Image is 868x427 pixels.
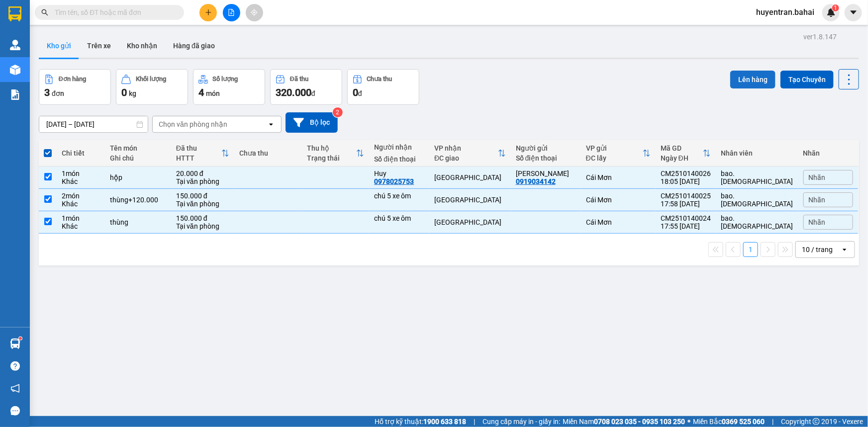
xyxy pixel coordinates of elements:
[693,416,765,427] span: Miền Bắc
[159,119,227,129] div: Chọn văn phòng nhận
[780,71,834,88] button: Tạo Chuyến
[119,34,165,58] button: Kho nhận
[841,246,849,254] svg: open
[374,143,424,151] div: Người nhận
[809,173,826,181] span: Nhãn
[434,218,506,226] div: [GEOGRAPHIC_DATA]
[722,418,765,426] strong: 0369 525 060
[10,361,20,371] span: question-circle
[39,69,111,105] button: Đơn hàng3đơn
[206,89,220,97] span: món
[8,67,196,79] div: Tên hàng: thùng+120.000 ( : 2 )
[223,4,240,21] button: file-add
[434,154,498,162] div: ĐC giao
[7,50,23,60] span: CR :
[171,140,234,167] th: Toggle SortBy
[44,86,50,98] span: 3
[62,222,100,230] div: Khác
[474,416,475,427] span: |
[116,69,188,105] button: Khối lượng0kg
[270,69,342,105] button: Đã thu320.000đ
[661,154,703,162] div: Ngày ĐH
[8,6,21,21] img: logo-vxr
[121,86,127,98] span: 0
[95,8,119,19] span: Nhận:
[802,245,833,255] div: 10 / trang
[772,416,773,427] span: |
[721,170,793,185] div: bao.bahai
[721,192,793,208] div: bao.bahai
[374,192,424,200] div: chú 5 xe ôm
[62,214,100,222] div: 1 món
[176,214,229,222] div: 150.000 đ
[516,170,576,177] div: Minh chấn
[586,196,651,204] div: Cái Mơn
[62,149,100,157] div: Chi tiết
[748,6,822,18] span: huyentran.bahai
[586,173,651,181] div: Cái Mơn
[516,177,556,185] div: 0919034142
[267,120,275,128] svg: open
[7,49,90,61] div: 150.000
[136,76,166,83] div: Khối lượng
[661,170,711,177] div: CM2510140026
[286,112,338,133] button: Bộ lọc
[199,4,217,21] button: plus
[594,418,685,426] strong: 0708 023 035 - 0935 103 250
[656,140,716,167] th: Toggle SortBy
[581,140,656,167] th: Toggle SortBy
[834,4,837,11] span: 1
[193,69,265,105] button: Số lượng4món
[176,154,221,162] div: HTTT
[10,65,20,75] img: warehouse-icon
[110,196,166,204] div: thùng+120.000
[95,31,196,43] div: chú 5 xe ôm
[307,154,356,162] div: Trạng thái
[176,222,229,230] div: Tại văn phòng
[730,71,775,88] button: Lên hàng
[429,140,511,167] th: Toggle SortBy
[228,9,235,16] span: file-add
[176,144,221,152] div: Đã thu
[743,242,758,257] button: 1
[832,4,839,11] sup: 1
[333,107,343,117] sup: 2
[586,154,643,162] div: ĐC lấy
[251,9,258,16] span: aim
[809,218,826,226] span: Nhãn
[10,40,20,50] img: warehouse-icon
[110,154,166,162] div: Ghi chú
[147,66,160,80] span: SL
[239,149,296,157] div: Chưa thu
[52,89,64,97] span: đơn
[563,416,685,427] span: Miền Nam
[803,149,853,157] div: Nhãn
[10,89,20,100] img: solution-icon
[176,170,229,177] div: 20.000 đ
[586,218,651,226] div: Cái Mơn
[661,144,703,152] div: Mã GD
[809,196,826,204] span: Nhãn
[62,170,100,177] div: 1 món
[198,86,204,98] span: 4
[434,144,498,152] div: VP nhận
[374,214,424,222] div: chú 5 xe ôm
[661,192,711,200] div: CM2510140025
[661,222,711,230] div: 17:55 [DATE]
[586,144,643,152] div: VP gửi
[10,406,20,416] span: message
[95,8,196,31] div: [GEOGRAPHIC_DATA]
[10,384,20,393] span: notification
[8,9,24,20] span: Gửi:
[661,177,711,185] div: 18:05 [DATE]
[374,170,424,177] div: Huy
[434,173,506,181] div: [GEOGRAPHIC_DATA]
[721,214,793,230] div: bao.bahai
[59,76,86,83] div: Đơn hàng
[55,7,172,18] input: Tìm tên, số ĐT hoặc mã đơn
[213,76,238,83] div: Số lượng
[803,31,837,42] div: ver 1.8.147
[246,4,263,21] button: aim
[845,4,862,21] button: caret-down
[849,8,858,17] span: caret-down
